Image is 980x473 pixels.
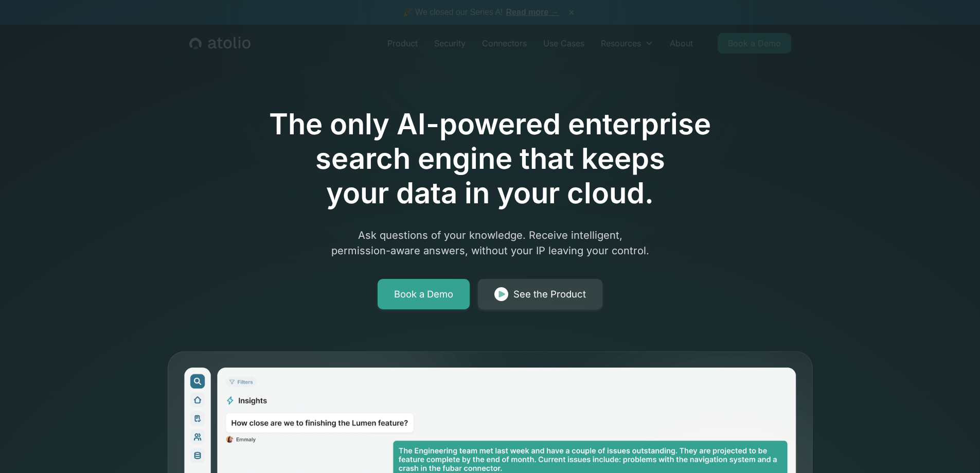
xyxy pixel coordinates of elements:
[474,33,535,54] a: Connectors
[535,33,593,54] a: Use Cases
[513,287,586,302] div: See the Product
[478,279,602,310] a: See the Product
[227,107,754,211] h1: The only AI-powered enterprise search engine that keeps your data in your cloud.
[426,33,474,54] a: Security
[593,33,662,54] div: Resources
[506,8,559,16] a: Read more →
[565,7,578,18] button: ×
[718,33,791,54] a: Book a Demo
[378,279,470,310] a: Book a Demo
[189,37,251,50] a: home
[601,37,641,49] div: Resources
[662,33,701,54] a: About
[379,33,426,54] a: Product
[293,227,688,258] p: Ask questions of your knowledge. Receive intelligent, permission-aware answers, without your IP l...
[403,6,559,19] span: 🎉 We closed our Series A!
